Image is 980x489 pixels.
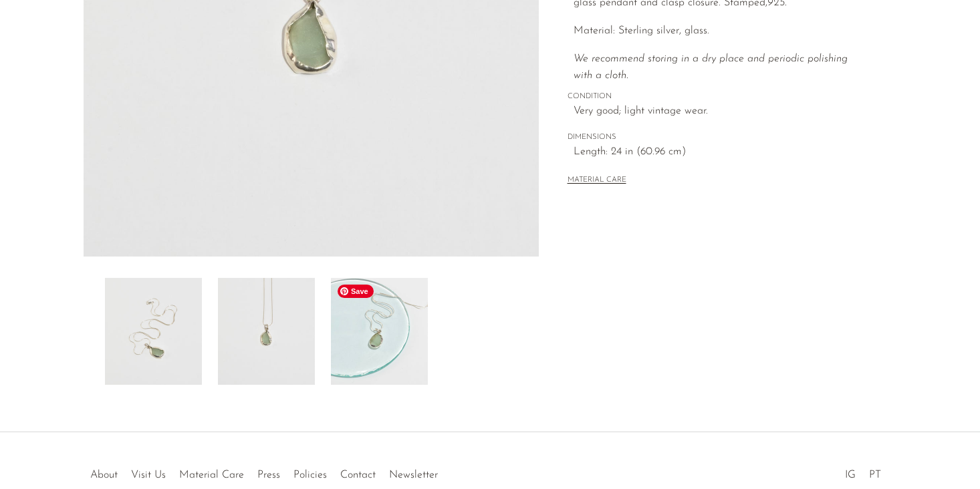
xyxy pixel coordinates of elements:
[293,470,327,480] a: Policies
[869,470,881,480] a: PT
[574,144,868,161] span: Length: 24 in (60.96 cm)
[574,103,868,120] span: Very good; light vintage wear.
[257,470,280,480] a: Press
[574,53,848,81] i: We recommend storing in a dry place and periodic polishing with a cloth.
[338,285,374,298] span: Save
[340,470,376,480] a: Contact
[568,132,868,144] span: DIMENSIONS
[574,23,868,40] p: Material: Sterling silver, glass.
[105,278,202,385] img: Sea Glass Pendant Necklace
[90,470,118,480] a: About
[845,470,856,480] a: IG
[331,278,428,385] img: Sea Glass Pendant Necklace
[838,459,888,484] ul: Social Medias
[84,459,445,484] ul: Quick links
[568,176,626,186] button: MATERIAL CARE
[179,470,244,480] a: Material Care
[131,470,166,480] a: Visit Us
[568,91,868,103] span: CONDITION
[218,278,315,385] img: Sea Glass Pendant Necklace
